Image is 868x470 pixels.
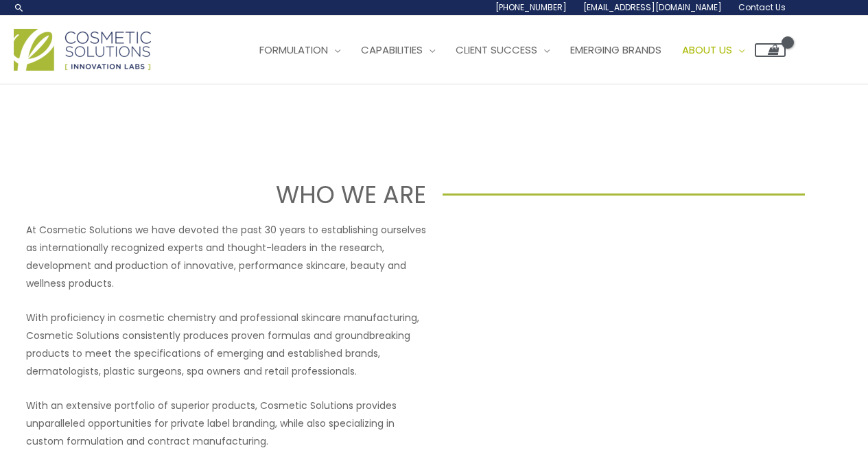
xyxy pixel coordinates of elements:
[456,43,537,57] span: Client Success
[445,30,560,71] a: Client Success
[672,30,755,71] a: About Us
[351,30,445,71] a: Capabilities
[63,178,426,211] h1: WHO WE ARE
[239,30,786,71] nav: Site Navigation
[495,1,567,13] span: [PHONE_NUMBER]
[26,221,426,292] p: At Cosmetic Solutions we have devoted the past 30 years to establishing ourselves as internationa...
[443,221,843,446] iframe: Get to know Cosmetic Solutions Private Label Skin Care
[14,2,25,13] a: Search icon link
[570,43,661,57] span: Emerging Brands
[249,30,351,71] a: Formulation
[259,43,328,57] span: Formulation
[560,30,672,71] a: Emerging Brands
[26,397,426,450] p: With an extensive portfolio of superior products, Cosmetic Solutions provides unparalleled opport...
[361,43,423,57] span: Capabilities
[755,43,786,57] a: View Shopping Cart, empty
[14,29,151,71] img: Cosmetic Solutions Logo
[682,43,732,57] span: About Us
[738,1,786,13] span: Contact Us
[26,309,426,380] p: With proficiency in cosmetic chemistry and professional skincare manufacturing, Cosmetic Solution...
[583,1,722,13] span: [EMAIL_ADDRESS][DOMAIN_NAME]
